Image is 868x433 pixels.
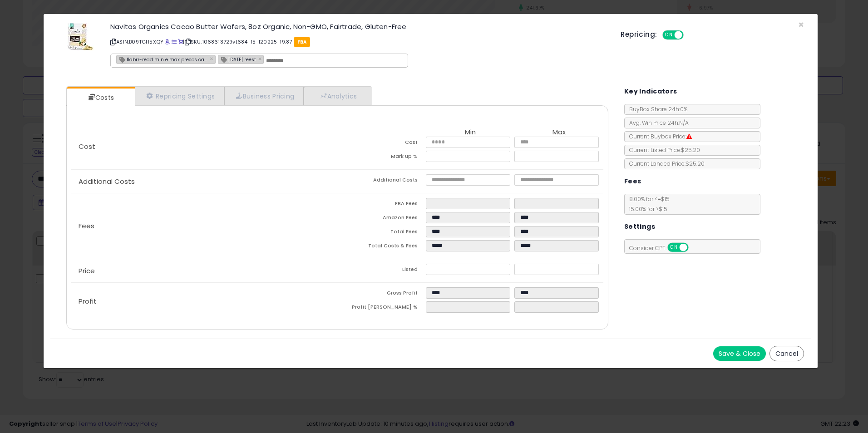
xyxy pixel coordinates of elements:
[625,146,700,154] span: Current Listed Price: $25.20
[625,119,689,127] span: Avg. Win Price 24h: N/A
[71,267,337,275] p: Price
[71,143,337,150] p: Cost
[135,87,225,105] a: Repricing Settings
[682,31,697,39] span: OFF
[165,38,170,45] a: BuyBox page
[337,301,426,315] td: Profit [PERSON_NAME] %
[110,23,607,30] h3: Navitas Organics Cacao Butter Wafers, 8oz Organic, Non-GMO, Fairtrade, Gluten-Free
[178,38,183,45] a: Your listing only
[71,178,337,185] p: Additional Costs
[625,205,667,213] span: 15.00 % for > $15
[337,240,426,254] td: Total Costs & Fees
[624,86,677,97] h5: Key Indicators
[210,54,215,63] a: ×
[67,23,94,50] img: 41vma1ByHML._SL60_.jpg
[625,195,670,213] span: 8.00 % for <= $15
[337,264,426,278] td: Listed
[686,134,692,139] i: Suppressed Buy Box
[798,18,804,31] span: ×
[224,87,304,105] a: Business Pricing
[687,244,701,251] span: OFF
[625,244,700,252] span: Consider CPT:
[664,31,675,39] span: ON
[71,298,337,305] p: Profit
[514,128,603,137] th: Max
[71,222,337,230] p: Fees
[769,346,804,361] button: Cancel
[337,212,426,226] td: Amazon Fees
[624,176,641,187] h5: Fees
[337,137,426,151] td: Cost
[304,87,371,105] a: Analytics
[110,34,607,49] p: ASIN: B09TGH5XQY | SKU: 1068613729vt684-15-120225-19.87
[337,174,426,188] td: Additional Costs
[294,37,311,47] span: FBA
[625,160,705,167] span: Current Landed Price: $25.20
[172,38,177,45] a: All offer listings
[713,346,766,361] button: Save & Close
[67,89,134,107] a: Costs
[625,105,687,113] span: BuyBox Share 24h: 0%
[624,221,655,232] h5: Settings
[337,287,426,301] td: Gross Profit
[117,55,207,63] span: 11abrr-read min e max precos cairam
[337,226,426,240] td: Total Fees
[426,128,514,137] th: Min
[668,244,680,251] span: ON
[621,31,657,38] h5: Repricing:
[625,133,692,140] span: Current Buybox Price:
[258,54,264,63] a: ×
[337,151,426,165] td: Mark up %
[218,55,256,63] span: [DATE] reest
[337,198,426,212] td: FBA Fees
